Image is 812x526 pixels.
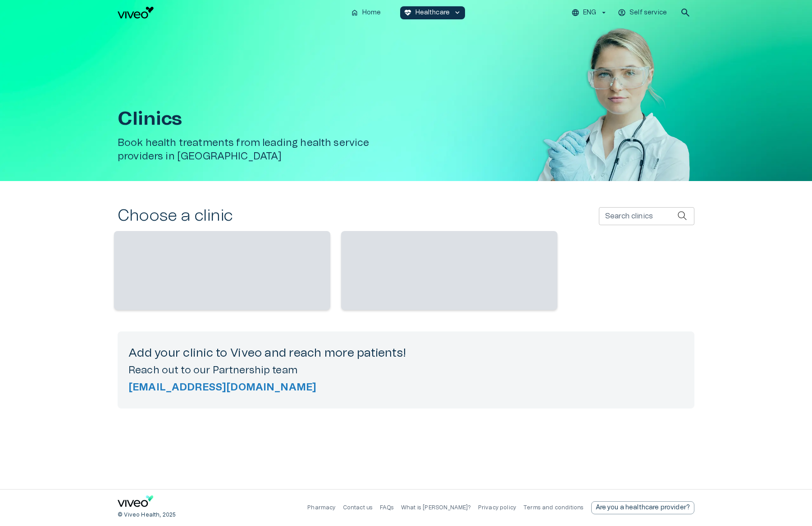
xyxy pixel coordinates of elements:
[128,364,684,377] h5: Reach out to our Partnership team
[591,501,695,514] a: Send email to partnership request to viveo
[680,7,691,18] span: search
[118,511,176,519] p: © Viveo Health, 2025
[118,109,410,129] h1: Clinics
[114,231,330,310] span: ‌
[400,6,465,19] button: ecg_heartHealthcarekeyboard_arrow_down
[118,7,154,18] img: Viveo logo
[118,136,410,163] h5: Book health treatments from leading health service providers in [GEOGRAPHIC_DATA]
[514,25,694,295] img: Woman with doctor's equipment
[523,505,584,510] a: Terms and conditions
[616,6,669,19] button: Self service
[583,8,596,18] p: ENG
[380,505,394,510] a: FAQs
[118,7,343,18] a: Navigate to homepage
[128,381,684,394] h5: [EMAIL_ADDRESS][DOMAIN_NAME]
[343,504,373,512] p: Contact us
[453,9,461,17] span: keyboard_arrow_down
[478,505,516,510] a: Privacy policy
[362,8,381,18] p: Home
[118,206,233,226] h2: Choose a clinic
[596,503,690,512] p: Are you a healthcare provider?
[570,6,609,19] button: ENG
[307,505,335,510] a: Pharmacy
[676,4,694,22] button: open search modal
[341,231,557,310] span: ‌
[591,501,695,514] div: Are you a healthcare provider?
[351,9,359,17] span: home
[128,346,684,360] h4: Add your clinic to Viveo and reach more patients!
[404,9,412,17] span: ecg_heart
[630,8,667,18] p: Self service
[118,495,154,510] a: Navigate to home page
[401,504,471,512] p: What is [PERSON_NAME]?
[128,381,684,394] a: Send partnership email to viveo
[415,8,450,18] p: Healthcare
[347,6,386,19] button: homeHome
